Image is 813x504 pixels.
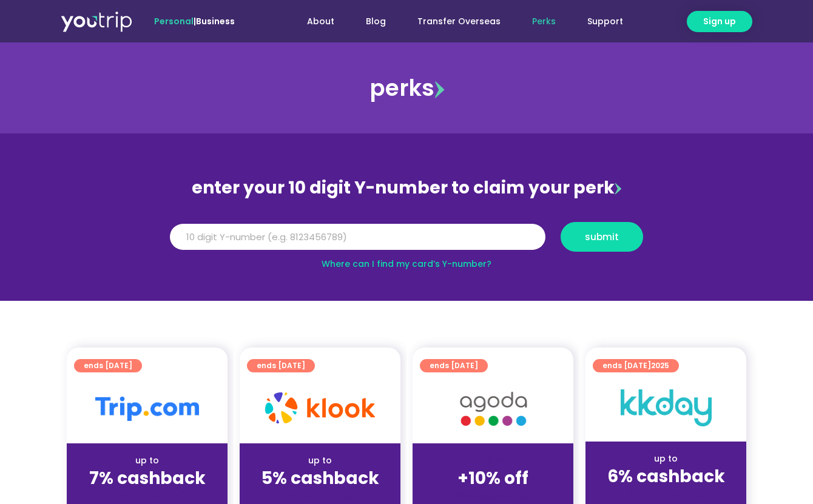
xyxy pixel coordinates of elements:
a: ends [DATE]2025 [593,359,679,372]
a: Perks [516,10,572,33]
nav: Menu [268,10,639,33]
span: Sign up [703,15,736,28]
span: submit [585,232,619,241]
a: Where can I find my card’s Y-number? [322,258,491,270]
div: (for stays only) [76,489,218,502]
a: About [291,10,350,33]
div: up to [76,454,218,467]
button: submit [561,222,643,252]
div: up to [249,454,391,467]
span: 2025 [651,360,669,371]
span: Personal [154,15,194,27]
div: (for stays only) [249,489,391,502]
div: enter your 10 digit Y-number to claim your perk [164,172,649,204]
input: 10 digit Y-number (e.g. 8123456789) [170,224,545,250]
a: Business [196,15,235,27]
strong: 6% cashback [607,465,725,488]
span: up to [482,454,504,466]
span: ends [DATE] [84,359,132,372]
a: Sign up [687,11,752,32]
a: Blog [350,10,402,33]
strong: 7% cashback [89,466,206,490]
a: ends [DATE] [420,359,488,372]
span: | [154,15,235,27]
span: ends [DATE] [602,359,669,372]
form: Y Number [170,222,643,261]
a: ends [DATE] [247,359,315,372]
div: up to [595,452,737,465]
span: ends [DATE] [430,359,478,372]
strong: 5% cashback [261,466,379,490]
div: (for stays only) [595,488,737,500]
a: Support [572,10,639,33]
div: (for stays only) [422,489,564,502]
strong: +10% off [457,466,528,490]
a: ends [DATE] [74,359,142,372]
span: ends [DATE] [257,359,305,372]
a: Transfer Overseas [402,10,516,33]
